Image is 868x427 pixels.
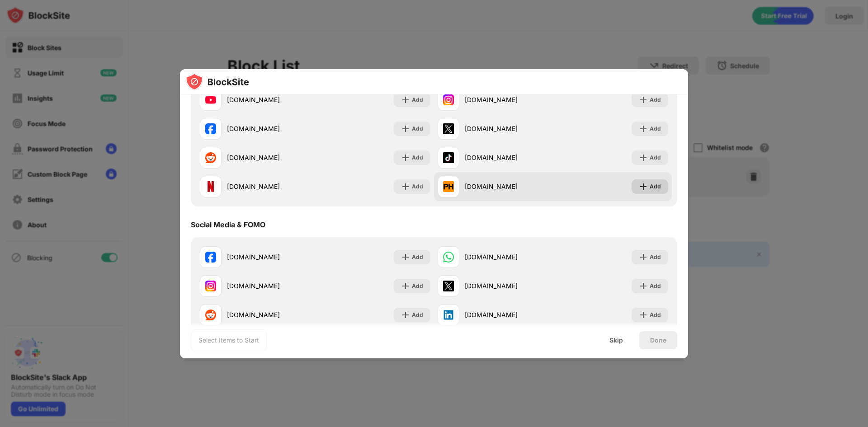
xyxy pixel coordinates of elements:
div: Select Items to Start [198,336,259,345]
div: [DOMAIN_NAME] [227,281,315,291]
div: Add [650,124,661,133]
div: [DOMAIN_NAME] [227,95,315,104]
img: favicons [205,123,216,134]
div: [DOMAIN_NAME] [227,124,315,133]
div: Add [412,124,423,133]
img: favicons [443,123,454,134]
img: favicons [205,152,216,163]
div: Add [412,182,423,191]
div: Add [650,153,661,162]
div: Add [412,253,423,262]
div: [DOMAIN_NAME] [465,182,553,191]
div: [DOMAIN_NAME] [465,124,553,133]
div: [DOMAIN_NAME] [465,252,553,262]
div: Add [650,95,661,104]
img: favicons [443,252,454,263]
img: favicons [443,94,454,105]
div: Add [650,310,661,319]
img: favicons [443,310,454,320]
div: Add [650,253,661,262]
div: [DOMAIN_NAME] [227,252,315,262]
div: Add [650,282,661,291]
img: favicons [205,281,216,291]
img: favicons [205,252,216,263]
img: logo-blocksite.svg [185,73,249,91]
img: favicons [205,310,216,320]
div: [DOMAIN_NAME] [465,281,553,291]
div: Done [650,337,666,344]
div: Add [412,282,423,291]
img: favicons [205,181,216,192]
div: Add [412,95,423,104]
div: [DOMAIN_NAME] [465,95,553,104]
img: favicons [443,152,454,163]
img: favicons [443,281,454,291]
img: favicons [443,181,454,192]
div: [DOMAIN_NAME] [465,153,553,162]
div: Add [650,182,661,191]
div: Skip [609,337,623,344]
img: favicons [205,94,216,105]
div: Social Media & FOMO [191,220,265,229]
div: Add [412,153,423,162]
div: Add [412,310,423,319]
div: [DOMAIN_NAME] [465,310,553,319]
div: [DOMAIN_NAME] [227,310,315,319]
div: [DOMAIN_NAME] [227,153,315,162]
div: [DOMAIN_NAME] [227,182,315,191]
